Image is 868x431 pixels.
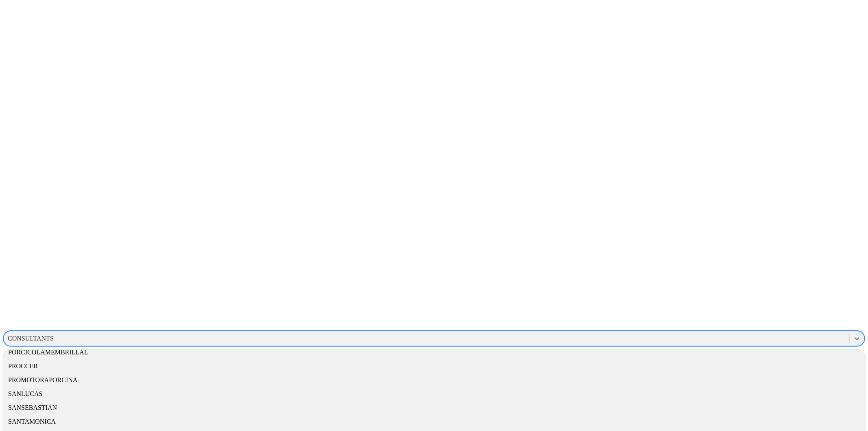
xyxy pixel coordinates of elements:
[3,387,865,401] div: SANLUCAS
[3,373,865,387] div: PROMOTORAPORCINA
[3,359,865,373] div: PROCCER
[3,415,865,429] div: SANTAMONICA
[8,335,54,342] div: CONSULTANTS
[3,345,865,359] div: PORCICOLAMEMBRILLAL
[3,401,865,415] div: SANSEBASTIAN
